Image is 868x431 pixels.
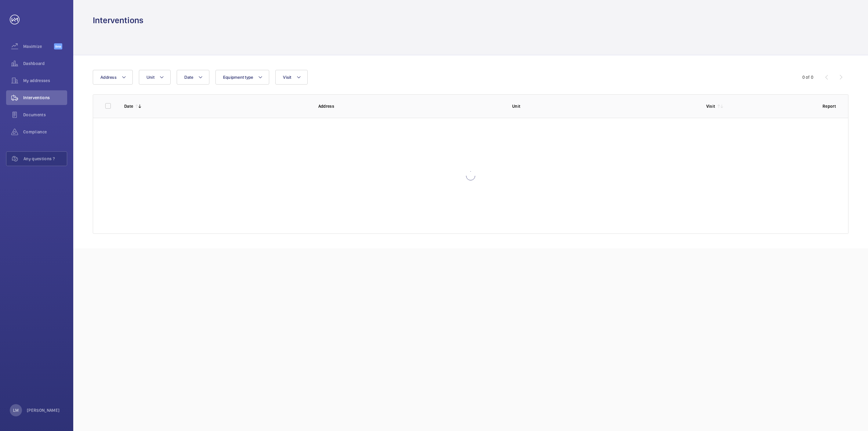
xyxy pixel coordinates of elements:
button: Visit [275,70,307,85]
p: Visit [706,103,715,109]
span: Documents [23,112,67,118]
span: Interventions [23,95,67,101]
button: Unit [139,70,171,85]
span: Any questions ? [24,156,67,162]
span: Unit [146,75,154,80]
button: Address [93,70,133,85]
p: [PERSON_NAME] [27,407,60,413]
span: My addresses [23,78,67,84]
p: Date [124,103,133,109]
span: Visit [283,75,291,80]
span: Beta [54,43,62,49]
span: Equipment type [223,75,253,80]
p: Address [318,103,503,109]
span: Dashboard [23,60,67,67]
span: Compliance [23,129,67,135]
button: Date [177,70,209,85]
p: Unit [512,103,696,109]
span: Date [184,75,193,80]
span: Maximize [23,43,54,49]
h1: Interventions [93,15,143,26]
p: LM [13,407,19,413]
p: Report [823,103,836,109]
span: Address [100,75,117,80]
button: Equipment type [215,70,269,85]
div: 0 of 0 [802,74,813,80]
